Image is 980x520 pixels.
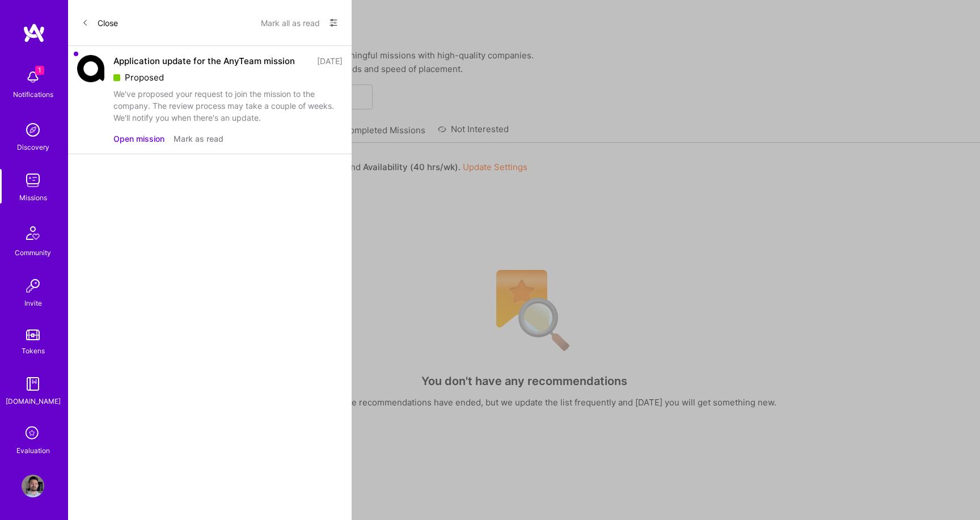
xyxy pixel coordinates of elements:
div: Application update for the AnyTeam mission [113,55,295,67]
div: Tokens [22,345,45,357]
img: logo [23,23,45,43]
img: Invite [22,274,44,297]
button: Mark as read [174,133,223,145]
div: Community [15,247,51,259]
div: We've proposed your request to join the mission to the company. The review process may take a cou... [113,88,343,124]
a: User Avatar [19,475,47,497]
button: Close [82,14,118,32]
div: Discovery [17,141,49,153]
button: Mark all as read [261,14,320,32]
img: Company Logo [77,55,104,82]
div: Evaluation [16,445,50,456]
img: User Avatar [22,475,44,497]
button: Open mission [113,133,164,145]
img: guide book [22,373,44,395]
div: Proposed [113,71,343,83]
img: Community [19,219,47,247]
img: teamwork [22,169,44,192]
div: [DOMAIN_NAME] [6,395,61,407]
div: [DATE] [317,55,343,67]
img: discovery [22,119,44,141]
div: Invite [24,297,42,309]
img: tokens [26,329,40,340]
div: Missions [19,192,47,204]
i: icon SelectionTeam [22,423,44,445]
